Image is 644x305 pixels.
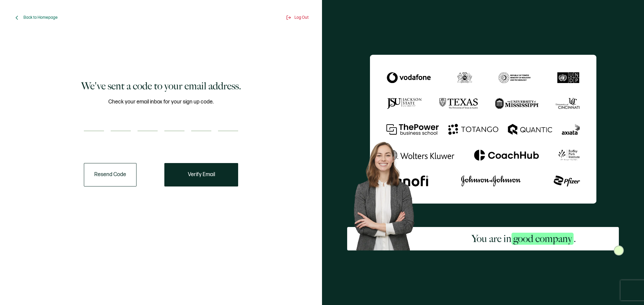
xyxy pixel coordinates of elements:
[472,232,576,245] h2: You are in .
[370,55,596,204] img: Sertifier We've sent a code to your email address.
[84,163,137,186] button: Resend Code
[164,163,238,186] button: Verify Email
[614,245,624,255] img: Sertifier Signup
[294,15,309,20] span: Log Out
[23,15,58,20] span: Back to Homepage
[188,172,215,177] span: Verify Email
[512,233,574,245] span: good company
[347,136,429,250] img: Sertifier Signup - You are in <span class="strong-h">good company</span>. Hero
[81,79,241,93] h1: We've sent a code to your email address.
[108,98,214,106] span: Check your email inbox for your sign up code.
